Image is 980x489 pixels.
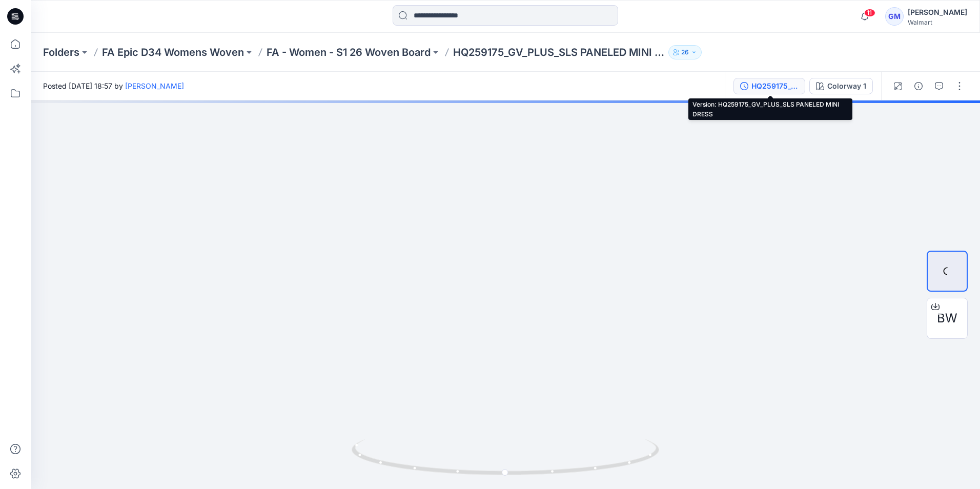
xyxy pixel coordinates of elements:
div: Walmart [908,18,967,26]
a: FA Epic D34 Womens Woven [102,45,244,59]
span: BW [937,309,957,328]
p: HQ259175_GV_PLUS_SLS PANELED MINI DRESS [453,45,664,59]
a: [PERSON_NAME] [125,81,184,90]
button: HQ259175_GV_PLUS_SLS PANELED MINI DRESS [733,78,805,94]
div: Colorway 1 [827,80,866,92]
p: 26 [681,47,689,58]
span: Posted [DATE] 18:57 by [43,80,184,91]
span: 11 [864,9,875,17]
div: GM [885,7,904,26]
a: FA - Women - S1 26 Woven Board [267,45,431,59]
a: Folders [43,45,79,59]
button: Details [910,78,927,94]
button: Colorway 1 [809,78,873,94]
div: [PERSON_NAME] [908,6,967,18]
button: 26 [668,45,702,59]
div: HQ259175_GV_PLUS_SLS PANELED MINI DRESS [751,80,799,92]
